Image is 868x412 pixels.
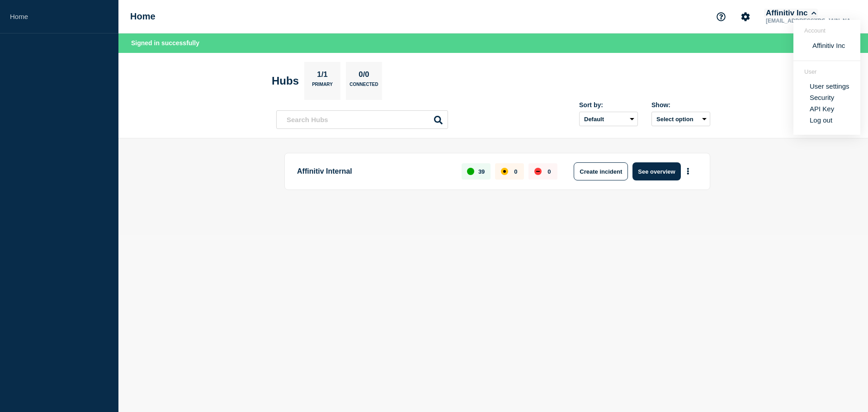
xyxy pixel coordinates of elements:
span: Signed in successfully [131,39,199,47]
p: 0 [547,168,551,175]
div: affected [501,168,508,175]
button: Select option [651,112,710,126]
button: Account settings [736,7,755,26]
button: More actions [682,163,694,180]
div: Sort by: [579,101,638,109]
p: 0/0 [355,70,373,82]
p: Connected [349,82,378,91]
input: Search Hubs [276,110,448,129]
p: 0 [514,168,517,175]
a: API Key [810,105,834,113]
p: 39 [478,168,485,175]
button: Affinitiv Inc [764,9,818,18]
header: Account [804,27,849,34]
div: down [534,168,542,175]
select: Sort by [579,112,638,126]
p: [EMAIL_ADDRESS][DOMAIN_NAME] [764,18,858,24]
p: Affinitiv Internal [297,162,451,180]
div: up [467,168,474,175]
button: Affinitiv Inc [810,41,848,50]
h1: Home [130,11,156,22]
a: User settings [810,82,849,90]
button: Create incident [574,162,628,180]
button: Support [712,7,731,26]
h2: Hubs [272,75,299,87]
p: Primary [312,82,333,91]
div: Show: [651,101,710,109]
button: See overview [632,162,680,180]
header: User [804,68,849,75]
a: Security [810,94,834,101]
button: Log out [810,116,832,124]
p: 1/1 [314,70,331,82]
